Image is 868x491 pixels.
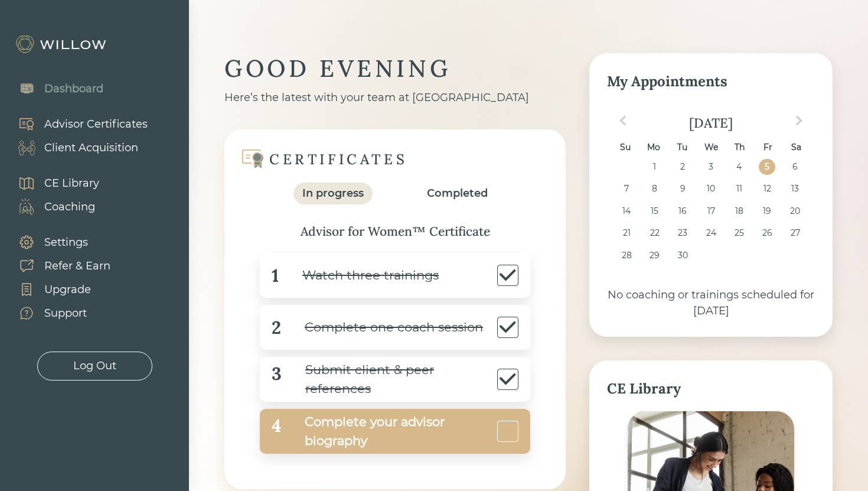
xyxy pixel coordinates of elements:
[759,159,775,175] div: Choose Friday, September 5th, 2025
[44,235,88,251] div: Settings
[279,262,439,289] div: Watch three trainings
[647,181,663,197] div: Choose Monday, September 8th, 2025
[646,139,662,155] div: Mo
[675,225,691,241] div: Choose Tuesday, September 23rd, 2025
[618,139,634,155] div: Su
[44,199,95,215] div: Coaching
[272,262,279,289] div: 1
[675,181,691,197] div: Choose Tuesday, September 9th, 2025
[282,360,494,398] div: Submit client & peer references
[759,203,775,219] div: Choose Friday, September 19th, 2025
[248,222,542,241] div: Advisor for Women™ Certificate
[787,203,803,219] div: Choose Saturday, September 20th, 2025
[703,181,719,197] div: Choose Wednesday, September 10th, 2025
[44,305,87,321] div: Support
[224,90,566,106] div: Here’s the latest with your team at [GEOGRAPHIC_DATA]
[607,71,815,92] div: My Appointments
[281,412,494,450] div: Complete your advisor biography
[6,230,110,254] a: Settings
[789,111,808,130] button: Next Month
[760,139,776,155] div: Fr
[269,150,407,168] div: CERTIFICATES
[787,181,803,197] div: Choose Saturday, September 13th, 2025
[703,225,719,241] div: Choose Wednesday, September 24th, 2025
[674,139,690,155] div: Tu
[44,140,138,156] div: Client Acquisition
[6,112,148,136] a: Advisor Certificates
[731,181,747,197] div: Choose Thursday, September 11th, 2025
[427,186,488,201] div: Completed
[788,139,804,155] div: Sa
[647,159,663,175] div: Choose Monday, September 1st, 2025
[732,139,748,155] div: Th
[619,181,635,197] div: Choose Sunday, September 7th, 2025
[44,282,91,298] div: Upgrade
[224,53,566,84] div: GOOD EVENING
[647,225,663,241] div: Choose Monday, September 22nd, 2025
[73,358,116,374] div: Log Out
[619,203,635,219] div: Choose Sunday, September 14th, 2025
[272,314,281,341] div: 2
[703,139,719,155] div: We
[44,116,148,132] div: Advisor Certificates
[614,111,632,130] button: Previous Month
[272,360,282,398] div: 3
[607,287,815,319] div: No coaching or trainings scheduled for [DATE]
[44,175,99,191] div: CE Library
[647,203,663,219] div: Choose Monday, September 15th, 2025
[759,225,775,241] div: Choose Friday, September 26th, 2025
[675,248,691,264] div: Choose Tuesday, September 30th, 2025
[703,203,719,219] div: Choose Wednesday, September 17th, 2025
[6,195,99,219] a: Coaching
[281,314,483,341] div: Complete one coach session
[15,35,109,54] img: Willow
[787,225,803,241] div: Choose Saturday, September 27th, 2025
[787,159,803,175] div: Choose Saturday, September 6th, 2025
[611,159,811,269] div: month 2025-09
[44,81,103,97] div: Dashboard
[607,378,815,399] div: CE Library
[731,159,747,175] div: Choose Thursday, September 4th, 2025
[647,248,663,264] div: Choose Monday, September 29th, 2025
[675,159,691,175] div: Choose Tuesday, September 2nd, 2025
[6,254,110,278] a: Refer & Earn
[619,248,635,264] div: Choose Sunday, September 28th, 2025
[619,225,635,241] div: Choose Sunday, September 21st, 2025
[6,171,99,195] a: CE Library
[759,181,775,197] div: Choose Friday, September 12th, 2025
[703,159,719,175] div: Choose Wednesday, September 3rd, 2025
[6,278,110,301] a: Upgrade
[44,258,110,274] div: Refer & Earn
[607,115,815,131] div: [DATE]
[6,77,103,100] a: Dashboard
[272,412,281,450] div: 4
[675,203,691,219] div: Choose Tuesday, September 16th, 2025
[6,136,148,160] a: Client Acquisition
[731,203,747,219] div: Choose Thursday, September 18th, 2025
[731,225,747,241] div: Choose Thursday, September 25th, 2025
[302,186,364,201] div: In progress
